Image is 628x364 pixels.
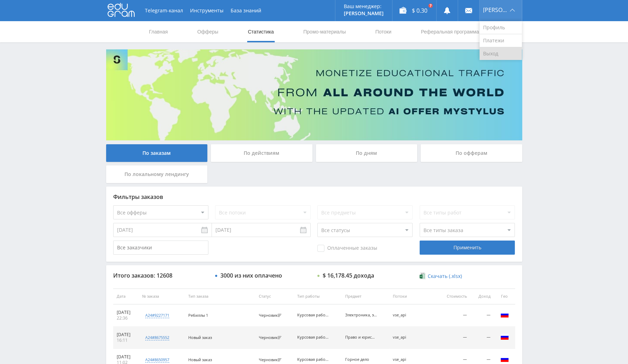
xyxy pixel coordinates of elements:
div: Черновик [259,335,283,340]
th: Гео [494,289,515,304]
div: По локальному лендингу [106,165,208,183]
th: № заказа [139,289,184,304]
div: vse_api [393,357,425,362]
th: Предмет [341,289,389,304]
div: Курсовая работа [297,335,329,340]
p: [PERSON_NAME] [344,11,384,16]
td: — [470,304,494,327]
th: Доход [470,289,494,304]
div: a24#8650957 [145,357,169,363]
div: Итого заказов: 12608 [113,272,208,279]
div: По офферам [421,144,522,162]
span: [PERSON_NAME] [483,7,508,13]
div: $ 16,178.45 дохода [323,272,374,279]
a: Промо-материалы [303,21,346,42]
div: Фильтры заказов [113,194,515,200]
div: 16:11 [117,338,135,343]
p: Ваш менеджер: [344,4,384,9]
div: Курсовая работа [297,357,329,362]
div: a24#9227171 [145,313,169,318]
div: Черновик [259,313,283,318]
div: Применить [420,241,515,255]
a: Выход [480,47,522,60]
div: vse_api [393,335,425,340]
img: rus.png [500,355,509,363]
div: Курсовая работа [297,313,329,317]
img: rus.png [500,333,509,341]
div: По заказам [106,144,208,162]
div: [DATE] [117,310,135,315]
div: По дням [316,144,417,162]
div: vse_api [393,313,425,317]
span: Скачать (.xlsx) [428,273,462,279]
input: Все заказчики [113,241,208,255]
img: Banner [106,49,522,140]
span: Новый заказ [188,357,212,362]
th: Потоки [389,289,437,304]
td: — [470,327,494,349]
span: Оплаченные заказы [317,245,377,252]
td: — [437,304,470,327]
a: Статистика [247,21,275,42]
img: rus.png [500,310,509,319]
th: Тип заказа [185,289,255,304]
a: Платежи [480,34,522,47]
a: Потоки [374,21,392,42]
span: Новый заказ [188,335,212,340]
div: [DATE] [117,332,135,338]
a: Скачать (.xlsx) [420,273,462,280]
div: 22:36 [117,315,135,321]
th: Стоимость [437,289,470,304]
div: По действиям [211,144,312,162]
input: Use the arrow keys to pick a date [113,223,212,237]
a: Профиль [480,21,522,34]
span: Ребиллы 1 [188,313,208,318]
img: xlsx [420,272,426,279]
div: a24#8675552 [145,335,169,340]
div: Право и юриспруденция [345,335,377,340]
td: — [437,327,470,349]
a: Главная [148,21,169,42]
th: Статус [255,289,294,304]
th: Дата [113,289,139,304]
a: Офферы [197,21,219,42]
div: Горное дело [345,357,377,362]
a: Реферальная программа [420,21,480,42]
div: [DATE] [117,354,135,360]
div: 3000 из них оплачено [220,272,282,279]
th: Тип работы [294,289,341,304]
div: Черновик [259,358,283,362]
div: Электроника, электротехника, радиотехника [345,313,377,317]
